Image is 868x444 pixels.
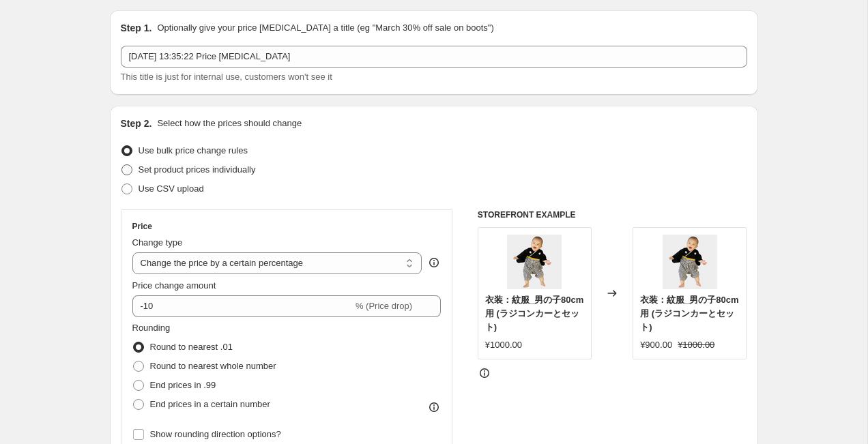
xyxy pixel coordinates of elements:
span: Use bulk price change rules [139,145,248,156]
span: Show rounding direction options? [150,429,281,439]
p: Optionally give your price [MEDICAL_DATA] a title (eg "March 30% off sale on boots") [157,21,493,35]
h2: Step 2. [121,117,152,130]
span: Use CSV upload [139,183,204,194]
span: End prices in .99 [150,380,216,390]
h6: STOREFRONT EXAMPLE [478,209,747,220]
span: End prices in a certain number [150,399,270,409]
span: Round to nearest whole number [150,361,276,371]
img: IMG_1493_e5ee4c2c-082d-4ced-8993-74f7474675c7_80x.png [507,235,562,289]
span: % (Price drop) [356,301,412,311]
div: ¥900.00 [640,338,672,352]
strike: ¥1000.00 [678,338,714,352]
span: This title is just for internal use, customers won't see it [121,72,332,82]
h3: Price [132,221,152,232]
span: 衣装：紋服_男の子80cm用 (ラジコンカーとセット) [485,295,583,332]
div: ¥1000.00 [485,338,522,352]
img: IMG_1493_e5ee4c2c-082d-4ced-8993-74f7474675c7_80x.png [663,235,717,289]
span: Price change amount [132,280,216,291]
div: help [427,256,441,269]
span: 衣装：紋服_男の子80cm用 (ラジコンカーとセット) [640,295,738,332]
span: Change type [132,237,183,248]
span: Rounding [132,323,171,333]
input: -15 [132,295,353,317]
p: Select how the prices should change [157,117,302,130]
span: Set product prices individually [139,164,256,175]
span: Round to nearest .01 [150,342,233,352]
h2: Step 1. [121,21,152,35]
input: 30% off holiday sale [121,46,747,68]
